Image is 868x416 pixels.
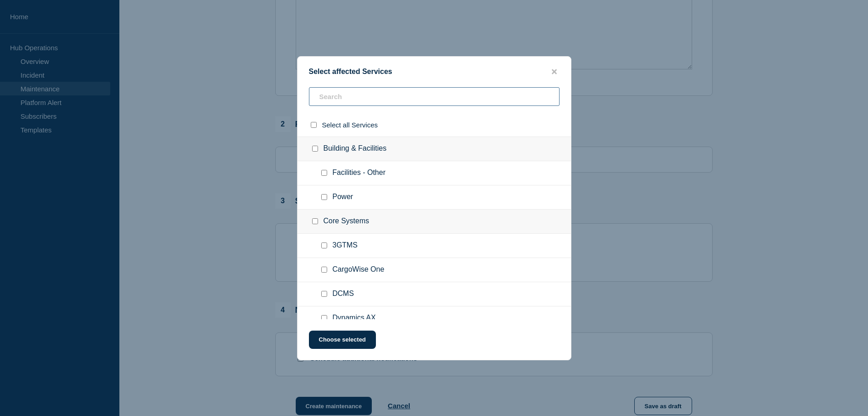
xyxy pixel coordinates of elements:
button: Choose selected [309,331,376,349]
input: DCMS checkbox [321,291,327,297]
div: Select affected Services [298,68,571,76]
span: Dynamics AX [333,314,376,323]
input: select all checkbox [311,122,317,128]
input: Building & Facilities checkbox [312,146,318,152]
input: CargoWise One checkbox [321,267,327,273]
span: CargoWise One [333,265,385,274]
input: Core Systems checkbox [312,218,318,224]
input: Power checkbox [321,194,327,200]
input: 3GTMS checkbox [321,242,327,248]
button: close button [549,68,560,76]
input: Search [309,87,560,106]
span: Select all Services [322,121,378,129]
input: Facilities - Other checkbox [321,170,327,176]
input: Dynamics AX checkbox [321,315,327,321]
span: 3GTMS [333,241,358,250]
span: DCMS [333,290,354,299]
div: Building & Facilities [298,137,571,161]
span: Facilities - Other [333,169,385,178]
span: Power [333,193,353,202]
div: Core Systems [298,210,571,234]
